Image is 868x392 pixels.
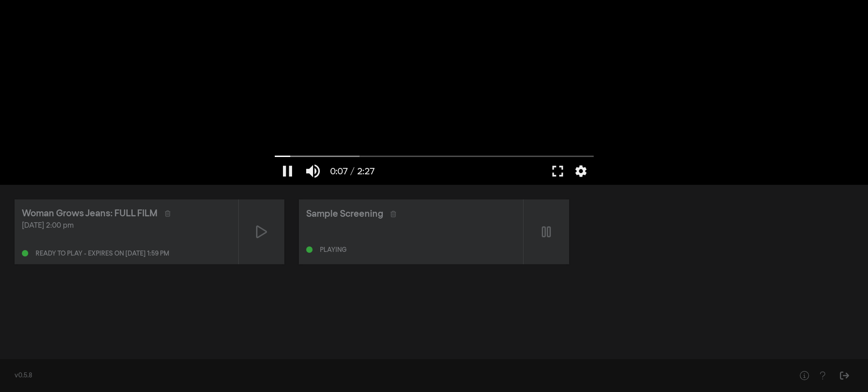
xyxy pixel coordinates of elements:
[835,366,853,385] button: Sign Out
[570,157,591,185] button: More settings
[545,157,570,185] button: Full screen
[275,157,300,185] button: Pause
[15,371,777,381] div: v0.5.8
[306,207,383,221] div: Sample Screening
[300,157,326,185] button: Mute
[813,366,832,385] button: Help
[326,157,379,185] button: 0:07 / 2:27
[22,220,231,231] div: [DATE] 2:00 pm
[320,247,347,253] div: Playing
[795,366,813,385] button: Help
[22,207,158,220] div: Woman Grows Jeans: FULL FILM
[36,251,169,257] div: Ready to play - expires on [DATE] 1:59 pm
